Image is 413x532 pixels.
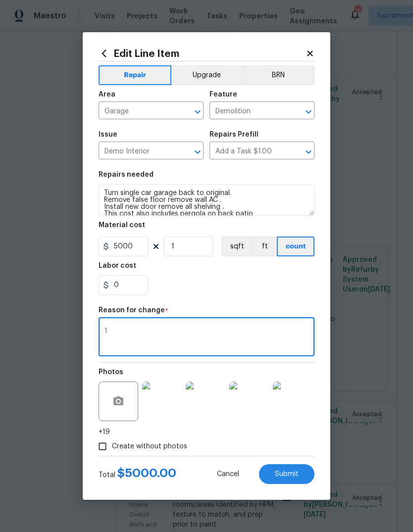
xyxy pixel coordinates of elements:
div: Total [99,468,176,480]
span: Create without photos [112,441,187,452]
h5: Feature [209,91,237,98]
span: $ 5000.00 [117,467,176,479]
button: Open [302,145,315,159]
h5: Photos [99,369,123,376]
h5: Repairs Prefill [209,131,258,138]
span: Cancel [217,471,239,478]
h2: Edit Line Item [99,48,306,59]
h5: Issue [99,131,117,138]
button: Cancel [201,464,255,484]
button: ft [252,237,277,256]
span: Submit [275,471,299,478]
button: BRN [242,65,314,85]
h5: Labor cost [99,262,136,269]
button: Open [191,105,205,119]
button: Open [302,105,315,119]
button: count [277,237,314,256]
h5: Reason for change [99,307,165,314]
button: Repair [99,65,171,85]
textarea: 1 [104,328,309,348]
textarea: Turn single car garage back to original. Remove false floor remove wall AC . Install new door rem... [99,184,314,216]
span: +19 [99,427,110,437]
h5: Repairs needed [99,171,154,178]
button: Open [191,145,205,159]
button: Upgrade [171,65,242,85]
button: sqft [221,237,252,256]
button: Submit [259,464,314,484]
h5: Material cost [99,222,145,229]
h5: Area [99,91,115,98]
